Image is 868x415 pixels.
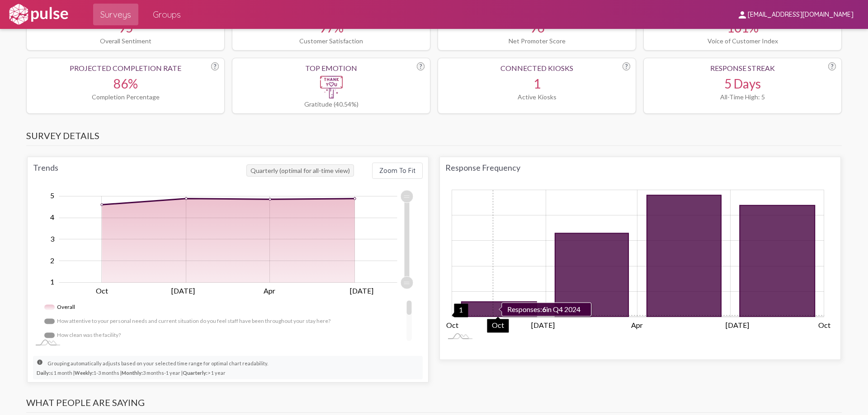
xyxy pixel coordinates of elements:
[649,93,836,101] div: All-Time High: 5
[649,37,836,45] div: Voice of Customer Index
[50,256,54,264] tspan: 2
[32,93,219,101] div: Completion Percentage
[461,195,815,317] g: Responses
[443,76,630,91] div: 1
[75,370,94,376] strong: Weekly:
[737,9,748,20] mat-icon: person
[623,62,630,70] div: ?
[32,64,219,72] div: Projected Completion Rate
[748,11,854,19] span: [EMAIL_ADDRESS][DOMAIN_NAME]
[146,4,188,25] a: Groups
[730,6,861,23] button: [EMAIL_ADDRESS][DOMAIN_NAME]
[649,76,836,91] div: 5 Days
[238,100,425,108] div: Gratitude (40.54%)
[44,300,77,314] g: Overall
[50,191,54,200] tspan: 5
[818,321,830,329] tspan: Oct
[828,62,836,70] div: ?
[446,321,458,329] tspan: Oct
[26,397,842,413] h3: What people are saying
[33,163,246,179] div: Trends
[238,37,425,45] div: Customer Satisfaction
[649,64,836,72] div: Response Streak
[44,328,123,342] g: How clean was the facility?
[171,286,195,295] tspan: [DATE]
[446,190,830,329] g: Chart
[726,321,749,329] tspan: [DATE]
[443,64,630,72] div: Connected Kiosks
[32,37,219,45] div: Overall Sentiment
[100,6,131,23] span: Surveys
[238,64,425,72] div: Top Emotion
[26,130,842,146] h3: Survey Details
[50,277,54,286] tspan: 1
[37,359,47,370] mat-icon: info
[44,300,412,412] g: Legend
[443,37,630,45] div: Net Promoter Score
[37,370,50,376] strong: Daily:
[264,286,275,295] tspan: Apr
[211,62,219,70] div: ?
[443,93,630,101] div: Active Kiosks
[153,6,181,23] span: Groups
[50,234,55,243] tspan: 3
[93,4,138,25] a: Surveys
[379,167,415,175] span: Zoom To Fit
[7,3,70,26] img: white-logo.svg
[531,321,555,329] tspan: [DATE]
[417,62,425,70] div: ?
[461,302,536,317] g: 6 2024-10-01
[44,314,330,328] g: How attentive to your personal needs and current situation do you feel staff have been throughout...
[631,321,643,329] tspan: Apr
[183,370,208,376] strong: Quarterly:
[50,213,54,221] tspan: 4
[350,286,373,295] tspan: [DATE]
[445,163,835,173] div: Response Frequency
[320,76,343,98] img: Gratitude
[246,164,354,177] span: Quarterly (optimal for all-time view)
[32,76,219,91] div: 86%
[372,163,423,179] button: Zoom To Fit
[95,286,108,295] tspan: Oct
[122,370,143,376] strong: Monthly:
[37,359,268,376] small: Grouping automatically adjusts based on your selected time range for optimal chart readability. ≤...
